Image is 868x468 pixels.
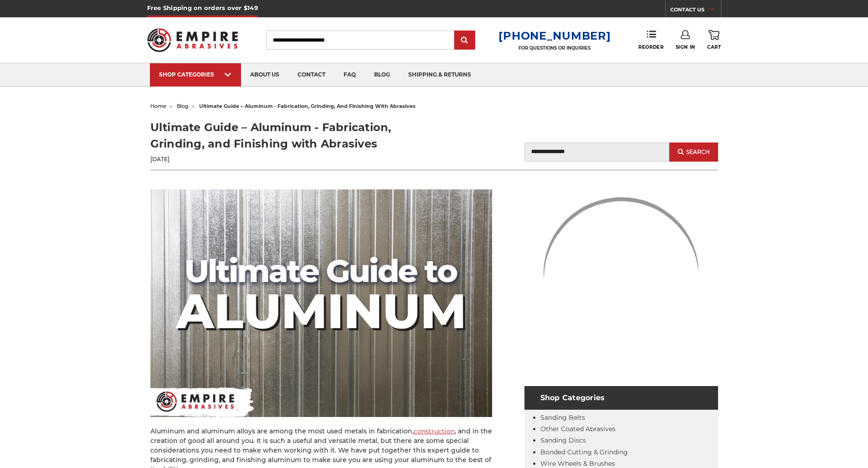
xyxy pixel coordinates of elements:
[638,44,663,50] span: Reorder
[147,22,238,58] img: Empire Abrasives
[638,30,663,50] a: Reorder
[676,44,695,50] span: Sign In
[150,189,492,417] img: Empire Abrasives - Aluminum - Fabrication, Grinding, and Finishing with Abrasives
[241,63,288,86] a: about us
[670,5,721,17] a: CONTACT US
[524,386,718,410] h4: Shop Categories
[288,63,334,86] a: contact
[199,103,416,109] span: ultimate guide – aluminum - fabrication, grinding, and finishing with abrasives
[540,436,586,444] a: Sanding Discs
[686,149,710,155] span: Search
[707,30,721,50] a: Cart
[150,155,434,163] p: [DATE]
[524,180,718,373] img: promo banner for custom belts.
[456,31,474,50] input: Submit
[540,459,615,468] a: Wire Wheels & Brushes
[334,63,365,86] a: faq
[177,103,189,109] a: blog
[540,425,616,433] a: Other Coated Abrasives
[540,448,628,456] a: Bonded Cutting & Grinding
[707,44,721,50] span: Cart
[150,103,166,109] a: home
[498,45,611,51] p: FOR QUESTIONS OR INQUIRIES
[540,413,585,422] a: Sanding Belts
[150,119,434,152] h1: Ultimate Guide – Aluminum - Fabrication, Grinding, and Finishing with Abrasives
[669,142,718,162] button: Search
[414,427,455,435] a: construction
[399,63,480,86] a: shipping & returns
[498,29,611,42] a: [PHONE_NUMBER]
[159,71,232,78] div: SHOP CATEGORIES
[365,63,399,86] a: blog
